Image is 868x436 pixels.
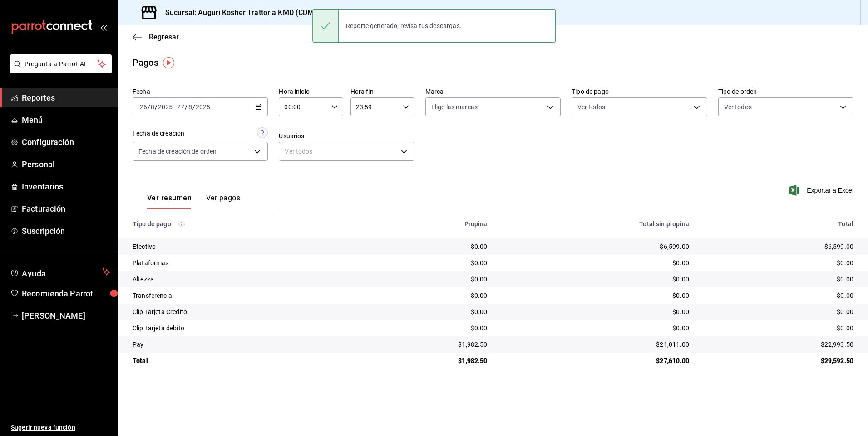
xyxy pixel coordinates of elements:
div: $0.00 [704,291,853,300]
input: -- [150,103,155,111]
button: Exportar a Excel [791,185,853,196]
div: Altezza [133,275,350,284]
input: ---- [158,103,173,111]
div: $0.00 [704,275,853,284]
button: Ver resumen [147,194,192,209]
div: Transferencia [133,291,350,300]
label: Hora inicio [279,88,343,95]
div: Tipo de pago [133,220,350,228]
div: $29,592.50 [704,356,853,365]
div: Total [704,220,853,228]
span: Ver todos [577,102,605,111]
span: Personal [22,158,110,170]
span: Ayuda [22,266,99,277]
div: $22,993.50 [704,340,853,349]
span: Configuración [22,136,110,148]
div: $0.00 [502,275,689,284]
div: navigation tabs [147,194,240,209]
div: $0.00 [502,258,689,267]
div: $0.00 [365,324,487,333]
label: Tipo de orden [718,88,853,95]
span: Elige las marcas [431,102,478,111]
h3: Sucursal: Auguri Kosher Trattoria KMD (CDMX) [158,7,321,18]
span: Recomienda Parrot [22,287,110,300]
div: Total [133,356,350,365]
div: $0.00 [365,307,487,316]
div: Pagos [133,56,158,69]
span: Facturación [22,203,110,215]
div: Pay [133,340,350,349]
span: Suscripción [22,225,110,237]
div: $0.00 [365,242,487,251]
input: -- [139,103,148,111]
div: Clip Tarjeta Credito [133,307,350,316]
span: Regresar [149,33,179,41]
img: Tooltip marker [163,57,174,68]
span: / [148,103,150,111]
div: $0.00 [502,324,689,333]
button: Regresar [133,33,179,41]
button: open_drawer_menu [100,24,107,31]
div: Ver todos [279,142,414,161]
div: Reporte generado, revisa tus descargas. [339,16,469,36]
input: ---- [195,103,211,111]
label: Marca [425,88,561,95]
label: Usuarios [279,133,414,139]
span: Reportes [22,92,110,104]
div: Total sin propina [502,220,689,228]
span: Pregunta a Parrot AI [25,59,98,69]
div: $21,011.00 [502,340,689,349]
label: Hora fin [350,88,414,95]
span: Ver todos [724,102,752,111]
div: $0.00 [502,291,689,300]
span: / [185,103,187,111]
span: Menú [22,114,110,126]
div: $6,599.00 [704,242,853,251]
svg: Los pagos realizados con Pay y otras terminales son montos brutos. [178,221,185,227]
div: Plataformas [133,258,350,267]
input: -- [188,103,192,111]
div: Fecha de creación [133,129,184,138]
div: Clip Tarjeta debito [133,324,350,333]
span: Fecha de creación de orden [138,147,217,156]
div: $27,610.00 [502,356,689,365]
span: / [192,103,195,111]
div: $1,982.50 [365,340,487,349]
div: Propina [365,220,487,228]
div: $1,982.50 [365,356,487,365]
button: Ver pagos [206,194,240,209]
div: $0.00 [704,324,853,333]
span: - [174,103,176,111]
span: / [155,103,158,111]
input: -- [177,103,185,111]
div: $0.00 [502,307,689,316]
button: Pregunta a Parrot AI [10,54,112,73]
div: $0.00 [365,258,487,267]
div: $0.00 [704,258,853,267]
div: $6,599.00 [502,242,689,251]
div: Efectivo [133,242,350,251]
label: Tipo de pago [572,88,707,95]
span: [PERSON_NAME] [22,310,110,322]
label: Fecha [133,88,268,95]
div: $0.00 [704,307,853,316]
a: Pregunta a Parrot AI [6,66,112,75]
div: $0.00 [365,275,487,284]
span: Sugerir nueva función [11,423,110,432]
div: $0.00 [365,291,487,300]
span: Inventarios [22,180,110,193]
